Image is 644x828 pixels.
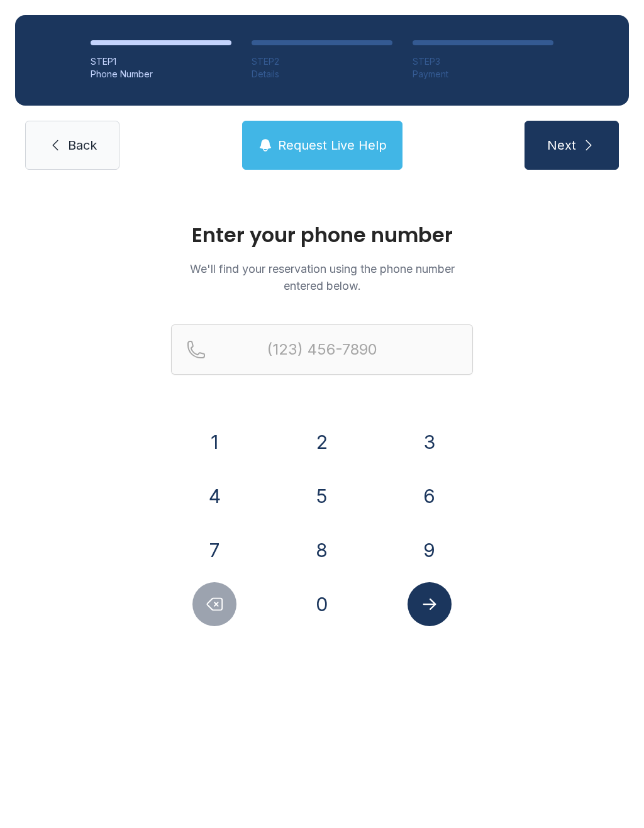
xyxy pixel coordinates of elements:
[91,55,231,68] div: STEP 1
[171,324,473,375] input: Reservation phone number
[192,420,236,464] button: 1
[413,55,553,68] div: STEP 3
[171,260,473,294] p: We'll find your reservation using the phone number entered below.
[547,136,576,154] span: Next
[413,68,553,80] div: Payment
[408,474,452,518] button: 6
[91,68,231,80] div: Phone Number
[192,582,236,626] button: Delete number
[408,528,452,572] button: 9
[408,420,452,464] button: 3
[300,582,344,626] button: 0
[171,225,473,245] h1: Enter your phone number
[300,420,344,464] button: 2
[252,68,392,80] div: Details
[278,136,387,154] span: Request Live Help
[300,528,344,572] button: 8
[252,55,392,68] div: STEP 2
[192,474,236,518] button: 4
[192,528,236,572] button: 7
[68,136,97,154] span: Back
[300,474,344,518] button: 5
[408,582,452,626] button: Submit lookup form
